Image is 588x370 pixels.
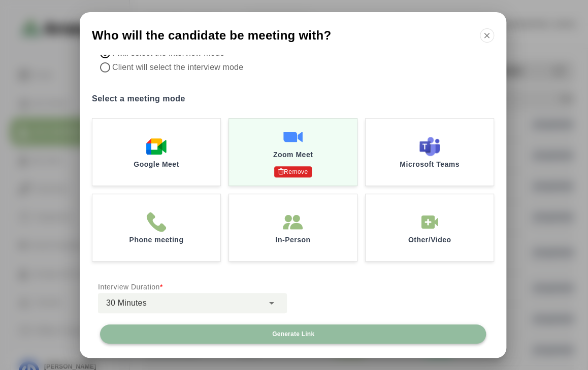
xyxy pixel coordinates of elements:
[92,29,331,42] span: Who will the candidate be meeting with?
[146,212,167,232] img: Phone meeting
[408,236,451,243] p: Other/Video
[112,60,291,75] label: Client will select the interview mode
[419,212,440,232] img: In-Person
[106,297,147,310] span: 30 Minutes
[275,236,310,243] p: In-Person
[419,136,440,157] img: Microsoft Teams
[134,161,179,168] p: Google Meet
[98,281,287,293] p: Interview Duration
[274,166,311,177] p: Remove Authentication
[100,324,486,344] button: Generate Link
[283,127,303,147] img: Zoom Meet
[283,212,303,232] img: In-Person
[272,330,314,338] span: Generate Link
[92,92,494,106] label: Select a meeting mode
[129,236,184,243] p: Phone meeting
[273,151,313,158] p: Zoom Meet
[400,161,460,168] p: Microsoft Teams
[146,136,167,157] img: Google Meet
